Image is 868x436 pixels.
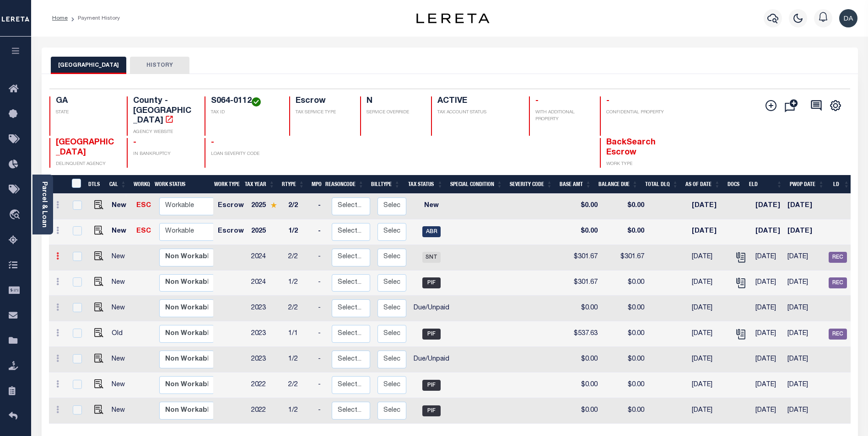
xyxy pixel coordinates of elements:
td: - [314,321,328,347]
span: [GEOGRAPHIC_DATA] [56,138,114,157]
td: $0.00 [601,347,648,372]
th: BillType: activate to sort column ascending [367,175,404,194]
td: 2023 [248,321,285,347]
td: [DATE] [752,271,784,296]
td: New [108,219,133,245]
button: HISTORY [130,57,189,74]
td: 2/2 [285,194,314,219]
td: - [314,372,328,398]
td: [DATE] [688,372,730,398]
a: REC [829,254,847,261]
th: Base Amt: activate to sort column ascending [556,175,595,194]
th: ELD: activate to sort column ascending [745,175,786,194]
td: 2024 [248,245,285,271]
td: Due/Unpaid [410,347,453,372]
th: MPO [308,175,322,194]
th: Special Condition: activate to sort column ascending [447,175,506,194]
td: [DATE] [688,398,730,424]
td: [DATE] [752,398,784,424]
span: PIF [422,277,441,288]
td: - [314,296,328,321]
th: ReasonCode: activate to sort column ascending [322,175,367,194]
span: BackSearch Escrow [606,138,656,157]
td: 1/1 [285,321,314,347]
td: New [108,245,133,271]
p: LOAN SEVERITY CODE [211,151,278,158]
th: CAL: activate to sort column ascending [106,175,130,194]
span: - [606,97,609,105]
td: $0.00 [601,296,648,321]
td: [DATE] [688,321,730,347]
p: DELINQUENT AGENCY [56,161,116,168]
td: $0.00 [562,194,601,219]
td: [DATE] [688,296,730,321]
td: 1/2 [285,271,314,296]
td: Escrow [214,194,248,219]
td: Old [108,321,133,347]
span: - [535,97,539,105]
td: [DATE] [752,372,784,398]
td: - [314,245,328,271]
td: [DATE] [752,219,784,245]
td: 2022 [248,398,285,424]
td: [DATE] [784,296,825,321]
td: 2/2 [285,296,314,321]
td: New [108,271,133,296]
td: 2/2 [285,372,314,398]
td: 1/2 [285,219,314,245]
td: 2022 [248,372,285,398]
td: [DATE] [752,245,784,271]
a: Parcel & Loan [41,181,47,228]
a: REC [829,280,847,286]
td: $301.67 [562,245,601,271]
h4: GA [56,96,116,106]
p: AGENCY WEBSITE [133,129,194,136]
td: 1/2 [285,398,314,424]
a: Home [52,16,68,21]
td: $0.00 [601,398,648,424]
span: SNT [422,252,441,263]
th: Docs [724,175,745,194]
td: [DATE] [784,321,825,347]
h4: S064-0112 [211,96,278,106]
p: TAX ID [211,109,278,116]
td: New [108,398,133,424]
td: [DATE] [784,372,825,398]
a: ESC [136,228,151,234]
td: [DATE] [752,321,784,347]
td: $0.00 [601,321,648,347]
td: $301.67 [601,245,648,271]
li: Payment History [68,14,120,22]
td: New [108,296,133,321]
td: $0.00 [562,219,601,245]
th: &nbsp; [66,175,85,194]
td: - [314,194,328,219]
i: travel_explore [9,209,23,221]
img: Star.svg [270,202,277,208]
th: LD: activate to sort column ascending [828,175,853,194]
td: 2024 [248,271,285,296]
td: New [108,194,133,219]
span: - [133,138,136,147]
p: WITH ADDITIONAL PROPERTY [535,109,589,123]
th: DTLS [85,175,106,194]
td: [DATE] [688,271,730,296]
a: REC [829,331,847,337]
th: Work Status [151,175,213,194]
h4: N [367,96,420,106]
th: Tax Status: activate to sort column ascending [404,175,447,194]
td: 2/2 [285,245,314,271]
button: [GEOGRAPHIC_DATA] [51,57,126,74]
td: [DATE] [688,245,730,271]
th: Work Type [210,175,242,194]
td: [DATE] [688,194,730,219]
th: Severity Code: activate to sort column ascending [506,175,556,194]
td: 2023 [248,296,285,321]
p: TAX SERVICE TYPE [296,109,349,116]
th: &nbsp;&nbsp;&nbsp;&nbsp;&nbsp;&nbsp;&nbsp;&nbsp;&nbsp;&nbsp; [49,175,66,194]
td: $301.67 [562,271,601,296]
th: RType: activate to sort column ascending [278,175,308,194]
span: ABR [422,226,441,237]
span: REC [829,329,847,340]
td: $0.00 [562,398,601,424]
